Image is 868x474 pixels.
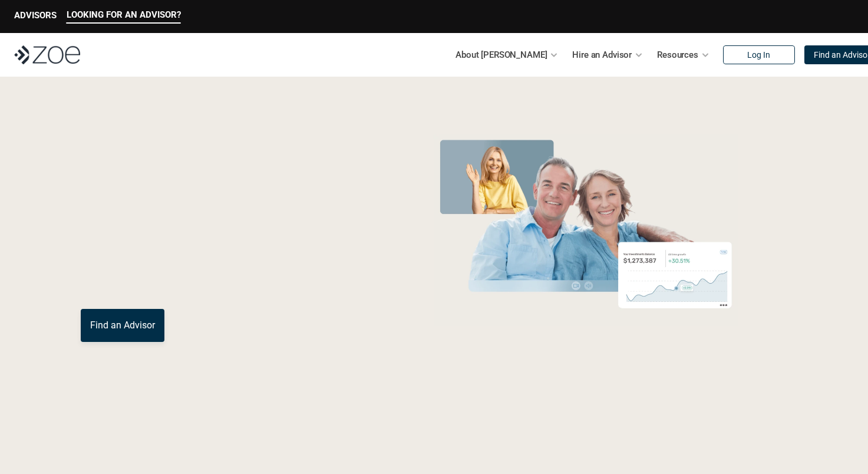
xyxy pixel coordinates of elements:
p: Log In [747,50,770,60]
span: with a Financial Advisor [81,170,319,255]
a: Find an Advisor [81,309,164,342]
p: ADVISORS [14,10,57,21]
p: Find an Advisor [90,320,155,331]
p: Hire an Advisor [572,46,632,64]
p: LOOKING FOR AN ADVISOR? [67,9,181,20]
a: Log In [723,45,795,64]
img: Zoe Financial Hero Image [429,134,743,326]
em: The information in the visuals above is for illustrative purposes only and does not represent an ... [423,333,750,340]
p: Resources [657,46,698,64]
p: You deserve an advisor you can trust. [PERSON_NAME], hire, and invest with vetted, fiduciary, fin... [81,266,385,295]
p: About [PERSON_NAME] [456,46,547,64]
span: Grow Your Wealth [81,130,343,176]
